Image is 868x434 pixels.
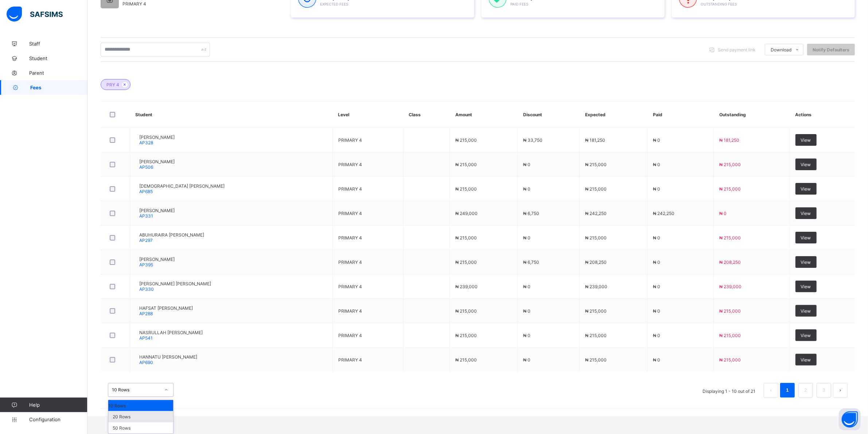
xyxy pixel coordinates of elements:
[653,357,660,363] span: ₦ 0
[518,114,639,120] th: unit price
[653,333,660,338] span: ₦ 0
[640,169,683,175] td: 1
[333,101,404,128] th: Level
[510,2,528,6] span: Paid Fees
[139,140,153,145] span: AP328
[789,176,804,181] span: ₦ 7,000
[518,120,539,125] span: ₦ 135,000
[719,137,739,143] span: ₦ 181,250
[69,126,518,131] div: EXAMINATION
[69,169,518,175] div: SPORTSWEAR
[523,253,554,258] span: BANK DEPOSIT
[789,157,804,162] span: ₦ 5,000
[139,360,153,365] span: AP690
[523,162,530,167] span: ₦ 0
[69,120,518,125] div: TUITION
[455,137,477,143] span: ₦ 215,000
[112,387,160,393] div: 10 Rows
[801,211,811,216] span: View
[719,308,741,314] span: ₦ 215,000
[455,235,477,241] span: ₦ 215,000
[108,422,173,434] div: 50 Rows
[69,138,518,144] div: MEDICAL FEES
[786,145,804,150] span: ₦ 45,000
[764,383,778,398] button: prev page
[13,222,40,227] span: Amount Paid
[789,132,804,137] span: ₦ 5,000
[523,204,551,209] span: ₦ 256,000.00
[653,284,660,289] span: ₦ 0
[139,183,225,189] span: [DEMOGRAPHIC_DATA] [PERSON_NAME]
[818,68,852,73] span: Download receipt
[338,211,362,216] span: PRIMARY 4
[683,114,805,120] th: amount
[518,157,534,162] span: ₦ 5,000
[801,308,811,314] span: View
[640,120,683,126] td: 1
[518,169,537,175] span: ₦ 10,000
[653,259,660,265] span: ₦ 0
[320,2,348,6] span: Expected Fees
[29,402,87,408] span: Help
[455,333,477,338] span: ₦ 215,000
[801,162,811,167] span: View
[719,162,741,167] span: ₦ 215,000
[719,186,741,192] span: ₦ 215,000
[585,186,607,192] span: ₦ 215,000
[139,189,153,194] span: AP685
[518,138,534,144] span: ₦ 4,000
[455,211,478,216] span: ₦ 249,000
[640,114,683,120] th: qty
[780,383,795,398] li: 1
[455,284,478,289] span: ₦ 239,000
[523,211,539,216] span: ₦ 6,750
[13,213,61,218] span: Previously Paid Amount
[833,383,848,398] li: 下一页
[647,101,714,128] th: Paid
[455,308,477,314] span: ₦ 215,000
[813,47,849,52] span: Notify Defaulters
[139,281,211,286] span: [PERSON_NAME] [PERSON_NAME]
[718,47,756,52] span: Send payment link
[139,286,154,292] span: AP330
[798,383,813,398] li: 2
[697,383,761,398] li: Displaying 1 - 10 out of 21
[106,82,119,87] span: PRY 4
[523,235,530,241] span: ₦ 0
[585,137,605,143] span: ₦ 181,250
[13,195,31,200] span: Discount
[13,204,50,209] span: TOTAL EXPECTED
[425,11,448,20] img: receipt.26f346b57495a98c98ef9b0bc63aa4d8.svg
[518,132,534,137] span: ₦ 5,000
[13,253,47,258] span: Payment Method
[139,354,197,360] span: HANNATU [PERSON_NAME]
[139,330,203,335] span: NASRULLAH [PERSON_NAME]
[640,144,683,150] td: 1
[789,138,804,144] span: ₦ 4,000
[789,126,804,131] span: ₦ 6,000
[518,176,534,181] span: ₦ 7,000
[139,335,153,341] span: AP541
[455,186,477,192] span: ₦ 215,000
[640,175,683,181] td: 1
[69,163,518,168] div: UNIFORM
[406,46,471,53] span: ALHAMIDEEN ACADEMY
[69,114,518,120] th: item
[450,101,518,128] th: Amount
[338,284,362,289] span: PRIMARY 4
[523,222,550,227] span: ₦ 256,000.00
[139,305,193,311] span: HAFSAT [PERSON_NAME]
[139,311,153,316] span: AP288
[108,411,173,422] div: 20 Rows
[338,235,362,241] span: PRIMARY 4
[139,262,153,267] span: AP395
[719,284,742,289] span: ₦ 239,000
[13,231,52,236] span: Amount Remaining
[523,186,530,192] span: ₦ 0
[139,257,175,262] span: [PERSON_NAME]
[585,259,607,265] span: ₦ 208,250
[523,195,537,200] span: ₦ 0.00
[786,151,804,156] span: ₦ 15,000
[139,134,175,140] span: [PERSON_NAME]
[338,333,362,338] span: PRIMARY 4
